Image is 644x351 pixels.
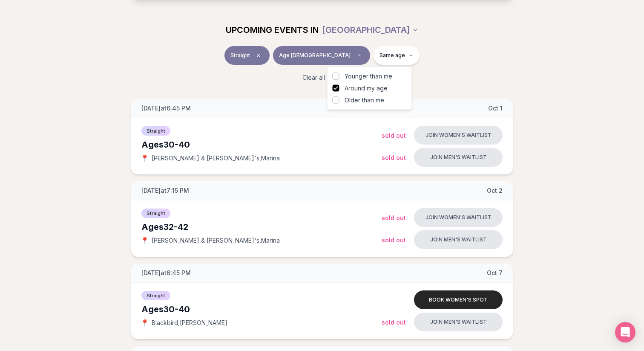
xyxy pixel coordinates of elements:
button: Around my age [333,85,339,92]
button: Join men's waitlist [414,230,503,249]
span: Older than me [345,96,384,104]
span: [DATE] at 6:45 PM [141,269,191,277]
span: Oct 7 [487,269,503,277]
span: [DATE] at 7:15 PM [141,186,189,195]
span: 📍 [141,155,148,162]
span: Around my age [345,84,388,93]
span: [PERSON_NAME] & [PERSON_NAME]'s , Marina [152,236,280,245]
div: Open Intercom Messenger [615,322,635,342]
span: Sold Out [382,214,406,221]
span: Younger than me [345,72,392,81]
span: Clear age [354,50,364,61]
button: Younger than me [333,73,339,80]
button: Age [DEMOGRAPHIC_DATA]Clear age [273,46,370,65]
span: Same age [379,52,405,59]
div: Ages 30-40 [141,139,382,151]
span: [DATE] at 6:45 PM [141,104,191,113]
span: Clear event type filter [253,50,264,61]
button: Join women's waitlist [414,126,503,145]
button: Join men's waitlist [414,313,503,331]
span: Sold Out [382,132,406,139]
button: Join women's waitlist [414,208,503,227]
button: Same age [374,46,420,65]
button: Join men's waitlist [414,148,503,167]
span: [PERSON_NAME] & [PERSON_NAME]'s , Marina [152,154,280,162]
button: StraightClear event type filter [224,46,270,65]
span: 📍 [141,237,148,244]
span: Blackbird , [PERSON_NAME] [152,319,227,327]
span: Oct 1 [488,104,503,113]
div: Ages 30-40 [141,303,382,315]
span: Age [DEMOGRAPHIC_DATA] [279,52,351,59]
span: Straight [141,126,170,136]
span: Sold Out [382,236,406,244]
span: Straight [141,291,170,300]
span: Sold Out [382,154,406,161]
button: Older than me [333,97,339,104]
span: Sold Out [382,319,406,326]
span: Straight [230,52,250,59]
span: Oct 2 [487,186,503,195]
div: Ages 32-42 [141,221,382,233]
button: [GEOGRAPHIC_DATA] [322,20,419,39]
span: UPCOMING EVENTS IN [226,24,319,36]
span: 📍 [141,319,148,326]
button: Clear all filters [297,68,347,87]
button: Book women's spot [414,290,503,309]
span: Straight [141,209,170,218]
